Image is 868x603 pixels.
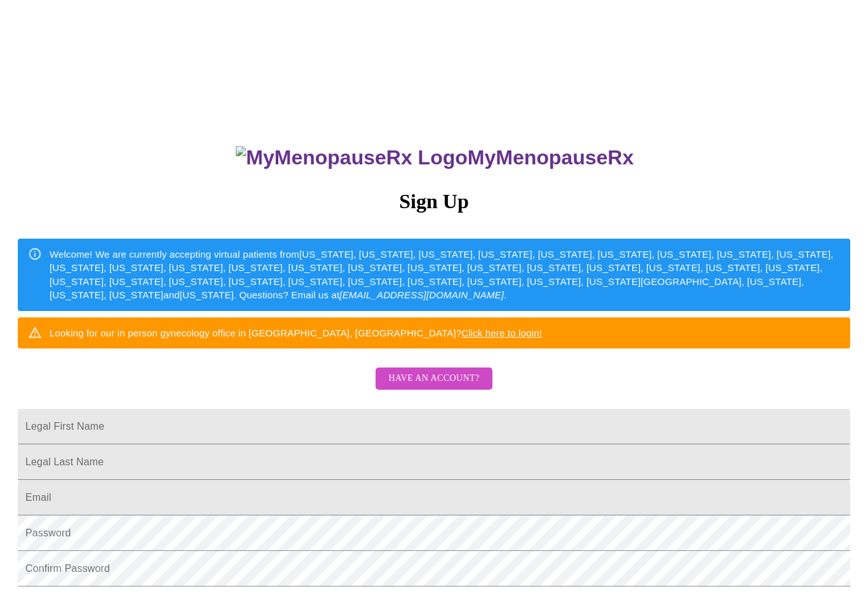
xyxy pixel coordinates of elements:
[388,371,479,387] span: Have an account?
[339,289,504,300] em: [EMAIL_ADDRESS][DOMAIN_NAME]
[461,328,542,338] a: Click here to login!
[236,146,467,169] img: MyMenopauseRx Logo
[376,368,492,390] button: Have an account?
[372,381,495,392] a: Have an account?
[20,146,851,169] h3: MyMenopauseRx
[50,321,542,345] div: Looking for our in person gynecology office in [GEOGRAPHIC_DATA], [GEOGRAPHIC_DATA]?
[18,190,850,213] h3: Sign Up
[50,242,840,307] div: Welcome! We are currently accepting virtual patients from [US_STATE], [US_STATE], [US_STATE], [US...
